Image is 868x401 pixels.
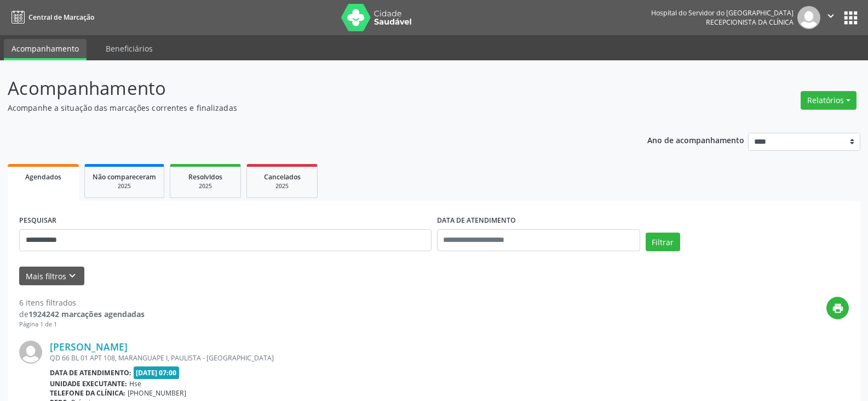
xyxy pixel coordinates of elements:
a: Acompanhamento [4,39,87,60]
span: Cancelados [264,172,301,182]
label: DATA DE ATENDIMENTO [437,212,516,229]
span: Recepcionista da clínica [706,18,794,27]
p: Acompanhamento [8,75,605,102]
span: Agendados [25,172,61,182]
div: 2025 [178,182,233,190]
a: [PERSON_NAME] [50,341,128,353]
button: Filtrar [646,233,680,251]
span: [PHONE_NUMBER] [128,388,186,398]
span: Central de Marcação [28,13,94,22]
img: img [19,341,42,364]
strong: 1924242 marcações agendadas [28,309,145,319]
span: [DATE] 07:00 [134,366,180,379]
a: Beneficiários [98,39,160,58]
i: keyboard_arrow_down [66,270,78,282]
a: Central de Marcação [8,8,94,26]
b: Unidade executante: [50,379,127,388]
div: 2025 [93,182,156,190]
span: Resolvidos [188,172,222,182]
button: apps [841,8,860,27]
b: Data de atendimento: [50,368,131,377]
button: print [826,297,849,319]
div: 6 itens filtrados [19,297,145,308]
button:  [820,6,841,29]
div: Página 1 de 1 [19,320,145,329]
i:  [825,10,837,22]
span: Não compareceram [93,172,156,182]
button: Mais filtroskeyboard_arrow_down [19,267,84,286]
label: PESQUISAR [19,212,56,229]
div: de [19,308,145,320]
p: Ano de acompanhamento [647,133,744,146]
div: Hospital do Servidor do [GEOGRAPHIC_DATA] [651,8,794,18]
p: Acompanhe a situação das marcações correntes e finalizadas [8,102,605,114]
span: Hse [129,379,141,388]
div: 2025 [255,182,309,190]
button: Relatórios [801,91,856,110]
i: print [832,302,844,314]
img: img [797,6,820,29]
b: Telefone da clínica: [50,388,125,398]
div: QD 66 BL 01 APT 108, MARANGUAPE I, PAULISTA - [GEOGRAPHIC_DATA] [50,353,685,363]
